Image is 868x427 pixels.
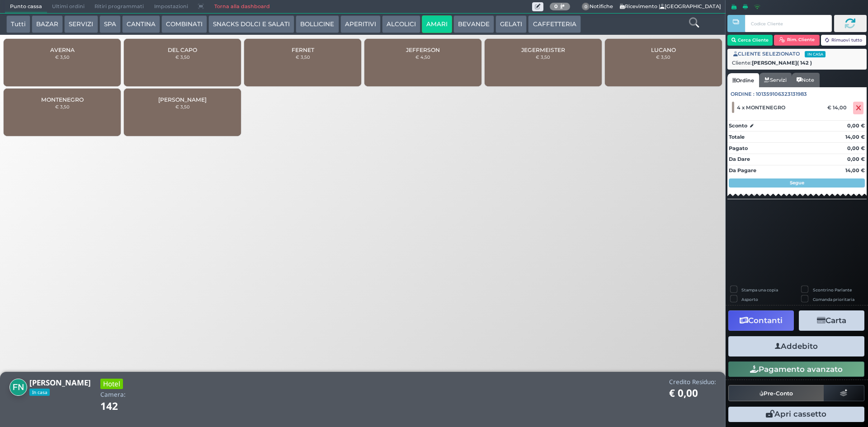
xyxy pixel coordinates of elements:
button: Pagamento avanzato [728,361,864,377]
input: Codice Cliente [745,15,831,32]
span: AVERNA [50,47,75,53]
strong: 14,00 € [845,167,865,174]
b: [PERSON_NAME] [29,377,91,388]
strong: Da Dare [729,156,750,162]
button: Cerca Cliente [727,35,773,46]
button: Rimuovi tutto [821,35,867,46]
button: BEVANDE [453,15,494,33]
button: APERITIVI [340,15,381,33]
span: LUCANO [651,47,676,53]
strong: Sconto [729,122,747,130]
small: € 3,50 [536,54,550,60]
span: MONTENEGRO [41,96,84,103]
small: € 3,50 [656,54,670,60]
small: € 3,50 [55,54,70,60]
button: SERVIZI [64,15,98,33]
small: € 3,50 [175,104,190,109]
strong: 0,00 € [847,145,865,151]
a: Note [792,73,819,87]
label: Scontrino Parlante [813,287,852,293]
span: Ritiri programmati [90,0,149,13]
b: [PERSON_NAME] [752,60,812,66]
span: JEFFERSON [406,47,440,53]
strong: 0,00 € [847,122,865,129]
label: Asporto [741,296,758,302]
h3: Hotel [100,379,123,389]
div: € 14,00 [826,104,851,111]
span: Ordine : [731,90,755,98]
button: COMBINATI [161,15,207,33]
span: 4 x MONTENEGRO [737,104,785,111]
span: ( 142 ) [797,59,812,67]
button: SNACKS DOLCI E SALATI [208,15,294,33]
strong: Da Pagare [729,167,756,174]
a: Ordine [727,73,759,88]
label: Stampa una copia [741,287,778,293]
span: Ultimi ordini [47,0,90,13]
h1: € 0,00 [669,388,716,399]
strong: 0,00 € [847,156,865,162]
img: FABRIZIO NUNZI [9,379,27,396]
span: Impostazioni [149,0,193,13]
button: GELATI [495,15,527,33]
button: Contanti [728,310,794,331]
small: € 3,50 [175,54,190,60]
div: Cliente: [732,59,862,67]
a: Torna alla dashboard [209,0,274,13]
h1: 142 [100,401,143,412]
span: FERNET [292,47,314,53]
span: 101359106323131983 [756,90,807,98]
span: JEGERMEISTER [521,47,565,53]
button: Apri cassetto [728,407,864,422]
small: € 4,50 [415,54,430,60]
button: BOLLICINE [296,15,339,33]
button: CAFFETTERIA [528,15,580,33]
strong: Pagato [729,145,748,151]
button: AMARI [422,15,452,33]
label: Comanda prioritaria [813,296,854,302]
span: In casa [805,51,826,57]
span: Punto cassa [5,0,47,13]
button: BAZAR [32,15,63,33]
button: Carta [799,310,864,331]
button: SPA [99,15,121,33]
span: In casa [29,389,50,396]
h4: Credito Residuo: [669,379,716,385]
h4: Camera: [100,391,126,398]
a: Servizi [759,73,792,87]
button: ALCOLICI [382,15,420,33]
strong: Segue [790,180,804,186]
b: 0 [554,3,558,9]
button: Pre-Conto [728,385,824,401]
small: € 3,50 [296,54,310,60]
button: CANTINA [122,15,160,33]
button: Tutti [6,15,30,33]
strong: Totale [729,134,745,140]
span: CLIENTE SELEZIONATO [733,50,826,58]
button: Addebito [728,336,864,357]
span: 0 [582,3,590,11]
strong: 14,00 € [845,134,865,140]
span: DEL CAPO [168,47,197,53]
button: Rim. Cliente [774,35,820,46]
span: [PERSON_NAME] [158,96,207,103]
small: € 3,50 [55,104,70,109]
